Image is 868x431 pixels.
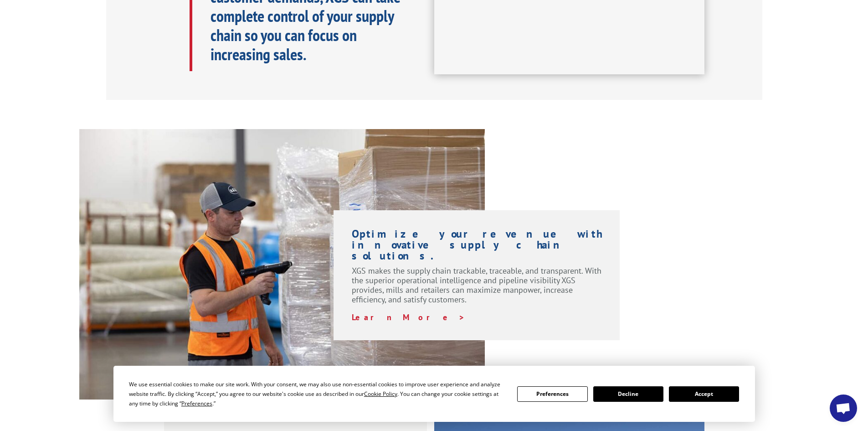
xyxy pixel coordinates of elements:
[364,390,397,398] span: Cookie Policy
[830,395,857,422] a: Open chat
[129,379,506,408] div: We use essential cookies to make our site work. With your consent, we may also use non-essential ...
[517,386,587,402] button: Preferences
[669,386,739,402] button: Accept
[181,400,212,407] span: Preferences
[352,266,602,312] p: XGS makes the supply chain trackable, traceable, and transparent. With the superior operational i...
[113,366,755,422] div: Cookie Consent Prompt
[352,312,465,322] a: Learn More >
[352,228,602,266] h1: Optimize your revenue with innovative supply chain solutions.
[79,129,485,400] img: XGS-Photos232
[593,386,663,402] button: Decline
